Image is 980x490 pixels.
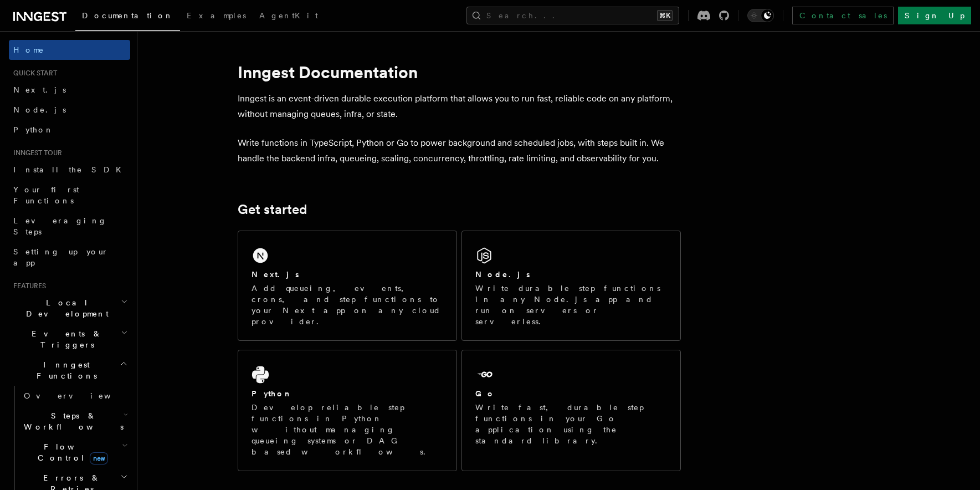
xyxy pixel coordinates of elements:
span: Next.js [13,85,66,94]
button: Events & Triggers [9,324,130,355]
a: Next.js [9,80,130,100]
kbd: ⌘K [657,10,673,21]
p: Inngest is an event-driven durable execution platform that allows you to run fast, reliable code ... [238,91,681,122]
a: Install the SDK [9,160,130,180]
span: Examples [187,11,246,20]
p: Write functions in TypeScript, Python or Go to power background and scheduled jobs, with steps bu... [238,135,681,166]
span: Steps & Workflows [19,410,124,432]
a: AgentKit [253,3,325,30]
a: Node.jsWrite durable step functions in any Node.js app and run on servers or serverless. [461,231,681,341]
span: Local Development [9,297,121,319]
a: Next.jsAdd queueing, events, crons, and step functions to your Next app on any cloud provider. [238,231,457,341]
span: Your first Functions [13,185,79,205]
a: Sign Up [898,7,971,24]
span: Setting up your app [13,247,109,267]
span: Flow Control [19,441,122,463]
a: Leveraging Steps [9,211,130,242]
span: new [90,452,108,465]
span: Home [13,44,44,55]
span: Events & Triggers [9,328,121,350]
span: Python [13,125,54,134]
button: Inngest Functions [9,355,130,386]
button: Search...⌘K [466,7,679,24]
span: Node.js [13,105,66,114]
h2: Next.js [252,269,299,280]
span: Quick start [9,69,57,78]
a: Your first Functions [9,180,130,211]
button: Steps & Workflows [19,406,130,437]
span: Inngest Functions [9,359,120,381]
a: Contact sales [792,7,894,24]
a: PythonDevelop reliable step functions in Python without managing queueing systems or DAG based wo... [238,350,457,471]
span: Leveraging Steps [13,216,107,236]
p: Write fast, durable step functions in your Go application using the standard library. [475,402,667,446]
span: Documentation [82,11,173,20]
span: Features [9,282,46,290]
button: Local Development [9,293,130,324]
a: Setting up your app [9,242,130,273]
span: AgentKit [259,11,318,20]
a: Examples [180,3,253,30]
span: Overview [24,391,138,400]
span: Inngest tour [9,149,62,157]
a: Get started [238,202,307,217]
a: Overview [19,386,130,406]
a: Node.js [9,100,130,120]
button: Flow Controlnew [19,437,130,468]
span: Install the SDK [13,165,128,174]
h2: Go [475,388,495,399]
button: Toggle dark mode [747,9,774,22]
h2: Python [252,388,293,399]
a: Documentation [75,3,180,31]
p: Write durable step functions in any Node.js app and run on servers or serverless. [475,283,667,327]
a: Home [9,40,130,60]
h1: Inngest Documentation [238,62,681,82]
a: GoWrite fast, durable step functions in your Go application using the standard library. [461,350,681,471]
a: Python [9,120,130,140]
h2: Node.js [475,269,530,280]
p: Add queueing, events, crons, and step functions to your Next app on any cloud provider. [252,283,443,327]
p: Develop reliable step functions in Python without managing queueing systems or DAG based workflows. [252,402,443,457]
